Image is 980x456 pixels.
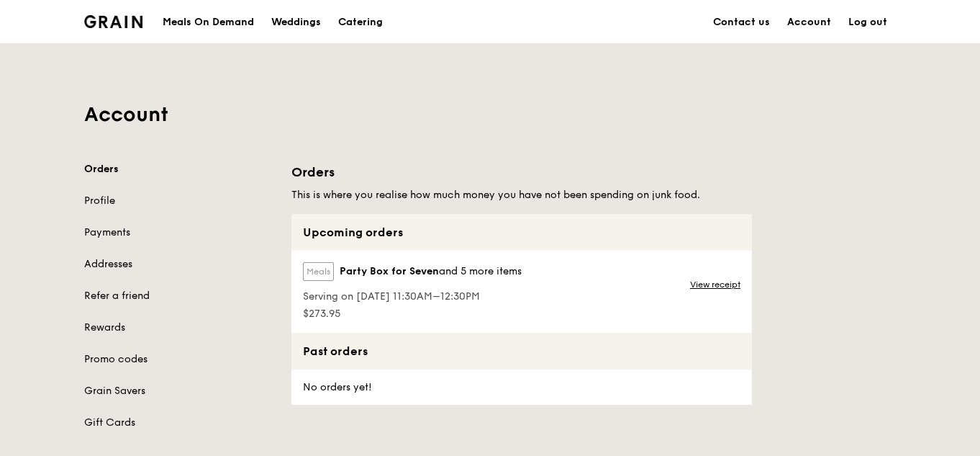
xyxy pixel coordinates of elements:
[338,1,383,44] div: Catering
[263,1,330,44] a: Weddings
[84,289,274,303] a: Refer a friend
[291,162,752,182] h1: Orders
[84,225,274,240] a: Payments
[303,262,334,281] label: Meals
[84,384,274,398] a: Grain Savers
[291,370,381,405] div: No orders yet!
[690,279,740,290] a: View receipt
[439,265,522,277] span: and 5 more items
[271,1,321,44] div: Weddings
[84,352,274,367] a: Promo codes
[163,1,254,44] div: Meals On Demand
[84,194,274,208] a: Profile
[340,264,439,279] span: Party Box for Seven
[704,1,779,44] a: Contact us
[84,102,896,128] h1: Account
[330,1,391,44] a: Catering
[779,1,840,44] a: Account
[84,416,274,430] a: Gift Cards
[291,188,752,202] h5: This is where you realise how much money you have not been spending on junk food.
[84,321,274,335] a: Rewards
[84,257,274,272] a: Addresses
[84,162,274,176] a: Orders
[840,1,896,44] a: Log out
[291,333,752,370] div: Past orders
[303,307,522,321] span: $273.95
[303,290,522,304] span: Serving on [DATE] 11:30AM–12:30PM
[291,214,752,251] div: Upcoming orders
[84,15,142,28] img: Grain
